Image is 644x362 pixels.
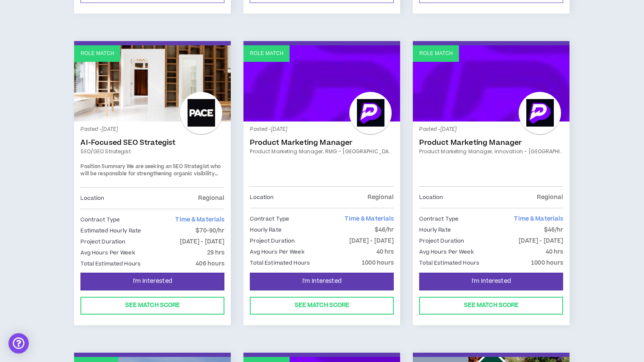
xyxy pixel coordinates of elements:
button: I'm Interested [250,273,394,290]
span: I'm Interested [302,277,342,285]
p: Role Match [80,50,114,58]
p: Role Match [419,50,453,58]
a: Role Match [74,45,231,122]
p: Regional [368,193,394,202]
span: I'm Interested [133,277,172,285]
p: Contract Type [419,214,459,224]
a: SEO/GEO Strategist [80,148,224,155]
p: Contract Type [250,214,289,224]
p: Location [80,193,104,203]
p: [DATE] - [DATE] [349,236,394,246]
a: Product Marketing Manager, Innovation - [GEOGRAPHIC_DATA] Preferred [419,148,563,155]
a: Role Match [243,45,400,122]
p: 1000 hours [531,258,563,268]
p: Project Duration [419,236,464,246]
p: 406 hours [196,259,224,268]
p: $46/hr [375,225,394,235]
p: Hourly Rate [250,225,281,235]
p: [DATE] - [DATE] [519,236,564,246]
p: Avg Hours Per Week [250,247,304,257]
p: Project Duration [80,237,125,246]
p: Regional [537,193,563,202]
span: Time & Materials [514,215,563,223]
p: Avg Hours Per Week [80,248,135,257]
p: Posted - [DATE] [419,126,563,133]
p: 1000 hours [362,258,394,268]
p: 40 hrs [376,247,394,257]
p: Location [419,193,443,202]
p: Role Match [250,50,283,58]
a: AI-Focused SEO Strategist [80,138,224,147]
strong: Position Summary [80,163,125,170]
p: $70-90/hr [196,226,224,235]
p: $46/hr [544,225,564,235]
button: See Match Score [250,297,394,315]
p: 40 hrs [546,247,564,257]
a: Product Marketing Manager [250,138,394,147]
p: [DATE] - [DATE] [180,237,225,246]
p: 29 hrs [207,248,225,257]
p: Contract Type [80,215,120,224]
p: Project Duration [250,236,295,246]
button: See Match Score [80,297,224,315]
p: Hourly Rate [419,225,451,235]
p: Posted - [DATE] [80,126,224,133]
span: We are seeking an SEO Strategist who will be responsible for strengthening organic visibility and... [80,163,221,252]
p: Posted - [DATE] [250,126,394,133]
span: I'm Interested [472,277,511,285]
a: Product Marketing Manager [419,138,563,147]
span: Time & Materials [175,216,224,224]
button: See Match Score [419,297,563,315]
a: Role Match [413,45,569,122]
div: Open Intercom Messenger [8,333,29,354]
a: Product Marketing Manager, RMG - [GEOGRAPHIC_DATA] Preferred [250,148,394,155]
button: I'm Interested [80,273,224,290]
button: I'm Interested [419,273,563,290]
span: Time & Materials [345,215,394,223]
p: Avg Hours Per Week [419,247,473,257]
p: Estimated Hourly Rate [80,226,141,235]
p: Total Estimated Hours [250,258,310,268]
p: Total Estimated Hours [419,258,479,268]
p: Regional [198,193,224,203]
p: Total Estimated Hours [80,259,141,268]
p: Location [250,193,274,202]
